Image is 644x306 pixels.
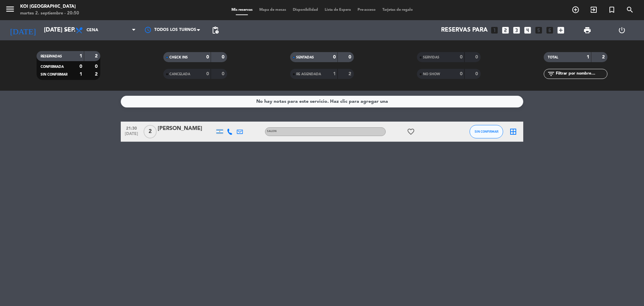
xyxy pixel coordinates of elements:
i: looks_two [501,26,510,35]
strong: 0 [348,55,353,59]
span: Tarjetas de regalo [379,8,416,12]
i: add_box [556,26,565,35]
span: CONFIRMADA [41,65,64,69]
i: filter_list [547,70,555,78]
span: 2 [144,125,157,138]
i: exit_to_app [590,6,598,14]
span: Cena [87,28,98,33]
i: looks_5 [534,26,543,35]
span: Mapa de mesas [256,8,289,12]
span: Lista de Espera [321,8,354,12]
span: SENTADAS [296,56,314,59]
strong: 1 [333,72,336,76]
i: border_all [509,128,517,136]
i: arrow_drop_down [62,26,70,34]
strong: 0 [206,72,209,76]
span: CHECK INS [169,56,188,59]
strong: 0 [222,72,226,76]
i: looks_6 [545,26,554,35]
span: pending_actions [211,26,219,34]
strong: 0 [460,72,463,76]
strong: 1 [79,54,82,58]
span: print [583,26,591,34]
i: turned_in_not [608,6,616,14]
span: 21:30 [123,124,140,132]
strong: 0 [222,55,226,59]
span: NO SHOW [423,73,440,76]
strong: 0 [460,55,463,59]
strong: 2 [95,72,99,77]
div: KOI [GEOGRAPHIC_DATA] [20,3,79,10]
strong: 0 [475,72,479,76]
input: Filtrar por nombre... [555,70,607,78]
strong: 0 [79,64,82,69]
i: power_settings_new [618,26,626,34]
span: Disponibilidad [289,8,321,12]
div: No hay notas para este servicio. Haz clic para agregar una [256,98,388,105]
i: looks_3 [512,26,521,35]
span: SERVIDAS [423,56,439,59]
span: RE AGENDADA [296,73,321,76]
button: menu [5,4,15,16]
span: Mis reservas [228,8,256,12]
i: add_circle_outline [572,6,580,14]
strong: 0 [95,64,99,69]
span: Reservas para [441,27,488,34]
strong: 1 [587,55,589,59]
button: SIN CONFIRMAR [470,125,503,138]
strong: 2 [602,55,606,59]
span: TOTAL [548,56,558,59]
span: [DATE] [123,132,140,139]
span: SIN CONFIRMAR [475,130,498,133]
span: SALON [267,130,277,133]
strong: 0 [333,55,336,59]
i: looks_one [490,26,499,35]
i: search [626,6,634,14]
i: favorite_border [407,128,415,136]
div: [PERSON_NAME] [158,124,215,133]
strong: 0 [475,55,479,59]
i: looks_4 [523,26,532,35]
strong: 2 [95,54,99,58]
span: CANCELADA [169,73,190,76]
i: menu [5,4,15,14]
div: martes 2. septiembre - 20:50 [20,10,79,17]
strong: 1 [79,72,82,77]
i: [DATE] [5,23,41,38]
div: LOG OUT [604,20,639,40]
span: Pre-acceso [354,8,379,12]
strong: 2 [348,72,353,76]
span: SIN CONFIRMAR [41,73,67,76]
span: RESERVADAS [41,55,62,58]
strong: 0 [206,55,209,59]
